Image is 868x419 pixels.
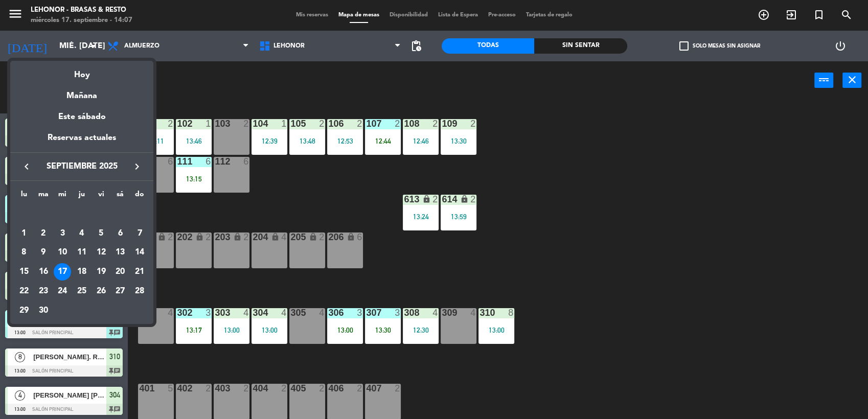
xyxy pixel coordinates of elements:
[54,225,71,242] div: 3
[20,160,33,173] i: keyboard_arrow_left
[15,263,33,281] div: 15
[14,189,34,204] th: lunes
[130,189,149,204] th: domingo
[72,262,92,282] td: 18 de septiembre de 2025
[14,262,34,282] td: 15 de septiembre de 2025
[53,243,72,263] td: 10 de septiembre de 2025
[15,283,33,300] div: 22
[111,225,129,242] div: 6
[93,244,110,262] div: 12
[10,103,153,131] div: Este sábado
[130,224,149,243] td: 7 de septiembre de 2025
[111,282,130,301] td: 27 de septiembre de 2025
[14,301,34,320] td: 29 de septiembre de 2025
[93,225,110,242] div: 5
[34,189,53,204] th: martes
[14,204,149,224] td: SEP.
[73,263,90,281] div: 18
[54,263,71,281] div: 17
[15,244,33,262] div: 8
[130,262,149,282] td: 21 de septiembre de 2025
[130,243,149,263] td: 14 de septiembre de 2025
[128,160,146,173] button: keyboard_arrow_right
[14,224,34,243] td: 1 de septiembre de 2025
[93,283,110,300] div: 26
[72,282,92,301] td: 25 de septiembre de 2025
[35,302,52,319] div: 30
[35,283,52,300] div: 23
[53,282,72,301] td: 24 de septiembre de 2025
[14,243,34,263] td: 8 de septiembre de 2025
[35,263,52,281] div: 16
[34,282,53,301] td: 23 de septiembre de 2025
[34,243,53,263] td: 9 de septiembre de 2025
[15,225,33,242] div: 1
[10,61,153,82] div: Hoy
[111,283,129,300] div: 27
[72,243,92,263] td: 11 de septiembre de 2025
[73,283,90,300] div: 25
[34,262,53,282] td: 16 de septiembre de 2025
[73,244,90,262] div: 11
[10,82,153,103] div: Mañana
[111,243,130,263] td: 13 de septiembre de 2025
[92,243,111,263] td: 12 de septiembre de 2025
[93,263,110,281] div: 19
[92,224,111,243] td: 5 de septiembre de 2025
[111,189,130,204] th: sábado
[131,225,148,242] div: 7
[92,189,111,204] th: viernes
[131,160,143,173] i: keyboard_arrow_right
[130,282,149,301] td: 28 de septiembre de 2025
[54,244,71,262] div: 10
[131,283,148,300] div: 28
[92,262,111,282] td: 19 de septiembre de 2025
[73,225,90,242] div: 4
[72,189,92,204] th: jueves
[34,301,53,320] td: 30 de septiembre de 2025
[36,160,128,173] span: septiembre 2025
[111,263,129,281] div: 20
[92,282,111,301] td: 26 de septiembre de 2025
[131,244,148,262] div: 14
[10,131,153,152] div: Reservas actuales
[53,262,72,282] td: 17 de septiembre de 2025
[131,263,148,281] div: 21
[15,302,33,319] div: 29
[111,224,130,243] td: 6 de septiembre de 2025
[53,189,72,204] th: miércoles
[17,160,36,173] button: keyboard_arrow_left
[53,224,72,243] td: 3 de septiembre de 2025
[35,244,52,262] div: 9
[34,224,53,243] td: 2 de septiembre de 2025
[111,262,130,282] td: 20 de septiembre de 2025
[14,282,34,301] td: 22 de septiembre de 2025
[111,244,129,262] div: 13
[72,224,92,243] td: 4 de septiembre de 2025
[35,225,52,242] div: 2
[54,283,71,300] div: 24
